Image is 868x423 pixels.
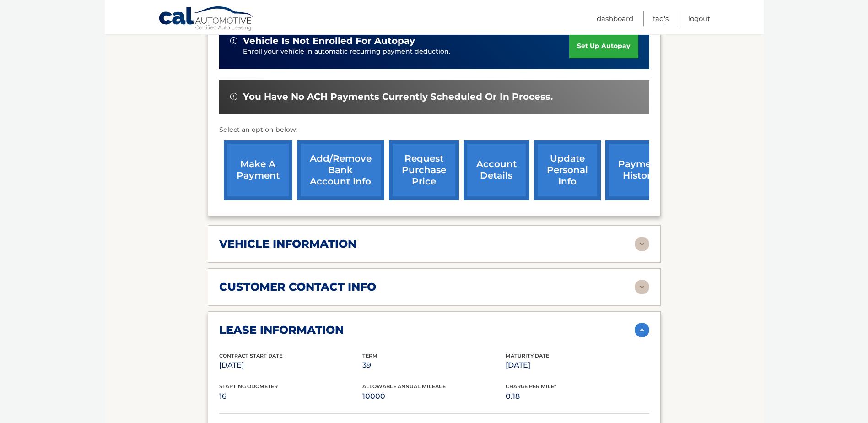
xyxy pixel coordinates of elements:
[653,11,669,26] a: FAQ's
[362,352,377,359] span: Term
[158,6,254,33] a: Cal Automotive
[506,359,649,372] p: [DATE]
[219,323,344,337] h2: lease information
[506,390,649,403] p: 0.18
[219,237,356,251] h2: vehicle information
[635,280,649,294] img: accordion-rest.svg
[219,359,362,372] p: [DATE]
[635,323,649,337] img: accordion-active.svg
[224,140,292,200] a: make a payment
[230,37,237,44] img: alert-white.svg
[297,140,384,200] a: Add/Remove bank account info
[362,359,506,372] p: 39
[219,352,282,359] span: Contract Start Date
[569,34,638,58] a: set up autopay
[605,140,674,200] a: payment history
[243,91,553,103] span: You have no ACH payments currently scheduled or in process.
[597,11,633,26] a: Dashboard
[230,93,237,100] img: alert-white.svg
[219,125,649,136] p: Select an option below:
[534,140,601,200] a: update personal info
[635,237,649,251] img: accordion-rest.svg
[219,383,278,390] span: Starting Odometer
[506,383,556,390] span: Charge Per Mile*
[389,140,459,200] a: request purchase price
[362,383,446,390] span: Allowable Annual Mileage
[362,390,506,403] p: 10000
[219,390,362,403] p: 16
[506,352,549,359] span: Maturity Date
[688,11,710,26] a: Logout
[243,47,570,57] p: Enroll your vehicle in automatic recurring payment deduction.
[219,280,376,294] h2: customer contact info
[243,35,415,47] span: vehicle is not enrolled for autopay
[464,140,529,200] a: account details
